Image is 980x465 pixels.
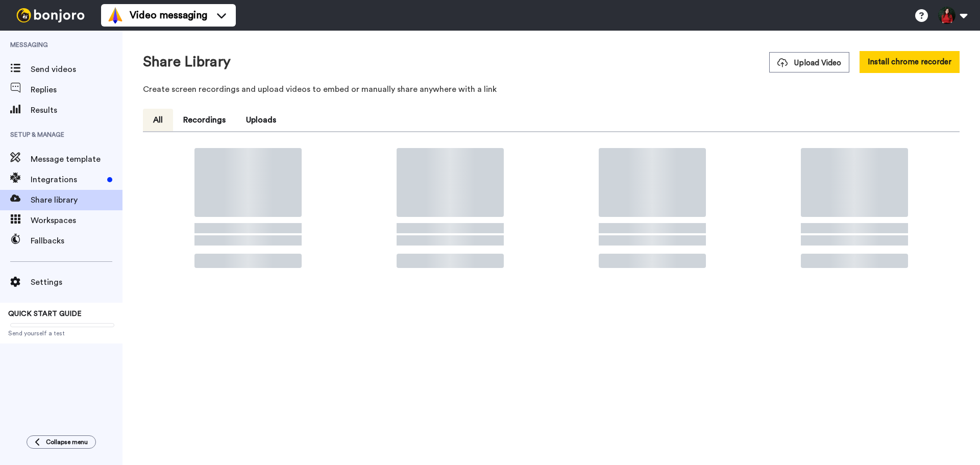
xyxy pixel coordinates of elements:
span: Upload Video [777,58,841,68]
span: Integrations [31,174,103,186]
img: vm-color.svg [107,7,124,23]
span: Workspaces [31,214,122,227]
p: Create screen recordings and upload videos to embed or manually share anywhere with a link [143,83,960,95]
button: Upload Video [769,52,849,72]
span: Share library [31,194,122,206]
button: Collapse menu [27,435,96,449]
span: Send videos [31,63,122,76]
button: Uploads [236,109,286,131]
span: Video messaging [130,8,207,22]
span: Results [31,104,122,116]
span: QUICK START GUIDE [8,310,82,317]
span: Message template [31,153,122,165]
span: Send yourself a test [8,329,114,337]
img: bj-logo-header-white.svg [12,8,89,22]
h1: Share Library [143,54,231,70]
button: Recordings [173,109,236,131]
span: Replies [31,84,122,96]
span: Fallbacks [31,235,122,247]
span: Collapse menu [46,438,88,446]
span: Settings [31,276,122,288]
button: Install chrome recorder [860,51,960,73]
button: All [143,109,173,131]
